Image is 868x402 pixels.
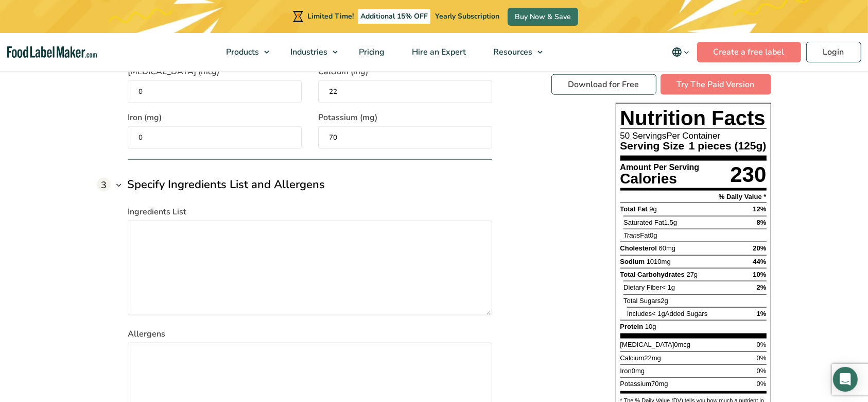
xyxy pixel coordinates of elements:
[632,367,645,375] span: 0mg
[620,205,648,213] strong: Total Fat
[689,140,732,152] span: 1 pieces
[358,9,431,24] span: Additional 15% OFF
[620,341,691,348] p: [MEDICAL_DATA]
[491,46,534,58] span: Resources
[661,296,668,304] span: 2g
[620,258,671,265] p: Sodium
[719,193,767,200] p: % Daily Value *
[650,231,657,239] span: 0g
[620,367,645,375] p: Iron
[399,33,478,71] a: Hire an Expert
[624,284,675,291] p: Dietary Fiber
[661,74,771,95] a: Try The Paid Version
[757,341,767,348] span: 0%
[652,309,666,317] span: < 1g
[624,232,658,239] p: Fat
[346,33,396,71] a: Pricing
[213,33,275,71] a: Products
[620,163,700,172] p: Amount Per Serving
[697,42,801,62] a: Create a free label
[307,11,354,21] span: Limited Time!
[620,131,630,141] span: 50
[833,367,858,392] div: Open Intercom Messenger
[288,46,329,58] span: Industries
[97,178,111,192] span: 3
[620,354,662,361] p: Calcium
[806,42,861,62] a: Login
[620,140,687,151] p: Serving Size
[664,218,677,226] span: 1.5g
[128,328,165,340] span: Allergens
[223,46,261,58] span: Products
[277,33,343,71] a: Industries
[127,176,325,193] h3: Specify Ingredients List and Allergens
[731,162,767,187] span: 230
[508,8,578,26] a: Buy Now & Save
[735,140,756,152] span: 125
[128,206,186,218] span: Ingredients List
[624,231,640,239] span: Trans
[620,380,668,388] p: Potassium
[687,270,698,278] span: 27g
[356,46,386,58] span: Pricing
[659,244,676,252] span: 60mg
[662,283,675,291] span: < 1g
[753,270,767,278] span: 10%
[753,244,767,252] span: 20%
[409,46,467,58] span: Hire an Expert
[318,111,377,124] span: Potassium (mg)
[620,323,644,330] strong: Protein
[620,245,676,252] p: Cholesterol
[551,74,656,95] a: Download for Free
[128,111,162,124] span: Iron (mg)
[480,33,548,71] a: Resources
[627,310,708,317] p: Includes Added Sugars
[757,354,767,361] span: 0%
[620,270,685,278] span: Total Carbohydrates
[620,108,767,128] p: Nutrition Facts
[647,257,671,265] span: 1010mg
[435,11,499,21] span: Yearly Subscription
[650,205,657,213] span: 9g
[624,218,678,226] span: Saturated Fat
[756,140,767,152] span: g
[624,297,669,304] p: Total Sugars
[620,131,767,140] p: Per Container
[753,257,767,265] span: 44%
[318,65,368,78] span: Calcium (mg)
[620,172,700,186] p: Calories
[753,205,767,213] span: 12%
[757,218,767,226] span: 8%
[757,309,767,317] span: 1%
[645,354,662,361] span: 22mg
[757,367,767,375] span: 0%
[633,131,667,141] span: Servings
[128,65,219,78] span: [MEDICAL_DATA] (mcg)
[652,380,669,388] span: 70mg
[645,323,656,330] span: 10g
[674,341,691,348] span: 0mcg
[757,380,767,388] span: 0%
[757,283,767,291] span: 2%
